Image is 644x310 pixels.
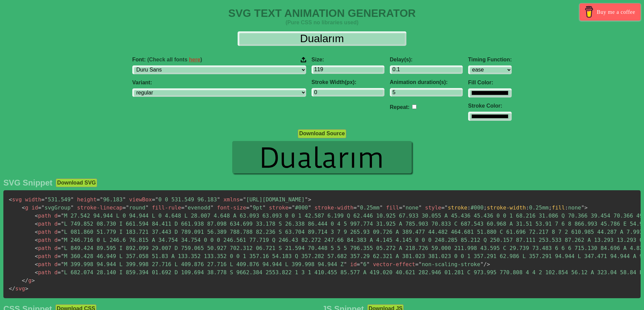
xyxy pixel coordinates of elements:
span: " [263,204,266,211]
span: = [353,204,357,211]
span: round [123,204,149,211]
span: height [77,196,97,203]
span: " [126,204,129,211]
span: : [565,204,568,211]
span: < [35,237,38,243]
span: < [35,213,38,219]
span: " [155,196,159,203]
span: </ [22,277,28,284]
span: path [35,269,51,276]
span: " [145,204,149,211]
h2: SVG Snippet [3,178,52,188]
span: 531.549 [41,196,74,203]
span: < [35,221,38,227]
span: d [54,269,58,276]
span: stroke-width [315,204,354,211]
span: (Check all fonts ) [147,57,202,62]
span: " [308,204,311,211]
span: < [35,229,38,235]
span: " [292,204,295,211]
input: 0.1s [390,65,463,74]
span: </ [9,285,15,292]
span: none [399,204,422,211]
span: ; [548,204,552,211]
span: = [240,196,243,203]
input: Input Text Here [238,31,406,46]
span: stroke [448,204,467,211]
span: = [58,229,61,235]
span: " [61,261,64,267]
span: " [419,261,422,267]
span: d [54,253,58,259]
span: width [25,196,41,203]
span: = [38,204,42,211]
span: 0 0 531.549 96.183 [152,196,220,203]
span: " [61,229,64,235]
span: path [35,237,51,243]
span: svgGroup [38,204,74,211]
span: " [402,204,406,211]
span: g [22,277,32,284]
span: ; [484,204,487,211]
span: > [31,277,35,284]
label: Stroke Color: [468,103,512,109]
span: fill [552,204,565,211]
span: path [35,221,51,227]
span: " [249,204,253,211]
span: 9pt [246,204,266,211]
span: Font: [132,57,202,63]
a: Buy me a coffee [580,3,641,21]
span: path [35,261,51,267]
span: svg [9,196,22,203]
span: non-scaling-stroke [415,261,483,267]
span: stroke-linecap [77,204,123,211]
img: Upload your font [301,57,306,63]
span: > [308,196,311,203]
span: " [61,221,64,227]
span: = [41,196,45,203]
span: xmlns [223,196,240,203]
span: = [58,245,61,251]
span: > [584,204,588,211]
span: M 399.998 94.944 L 399.998 27.716 L 409.876 27.716 L 409.876 94.944 L 399.998 94.944 Z [58,261,347,267]
input: 2px [312,88,384,96]
span: " [71,204,74,211]
input: auto [412,105,417,109]
span: stroke-width [487,204,526,211]
span: : [467,204,471,211]
span: d [54,213,58,219]
span: " [61,213,64,219]
span: path [35,245,51,251]
span: : [526,204,529,211]
span: " [344,261,347,267]
span: fill [386,204,399,211]
span: < [35,245,38,251]
span: [URL][DOMAIN_NAME] [240,196,308,203]
span: = [399,204,402,211]
span: = [58,221,61,227]
span: " [61,237,64,243]
label: Variant: [132,80,306,86]
span: 0.25mm [353,204,383,211]
a: here [189,57,200,62]
input: 100 [312,65,384,74]
span: Buy me a coffee [597,6,635,18]
label: Repeat: [390,104,410,110]
button: Download SVG [56,178,97,187]
span: < [35,261,38,267]
span: " [357,204,360,211]
span: #000 0.25mm none [448,204,581,211]
span: font-size [217,204,246,211]
span: " [305,196,308,203]
span: vector-effect [373,261,415,267]
span: = [181,204,185,211]
span: = [357,261,360,267]
span: viewBox [129,196,152,203]
span: g [22,204,28,211]
span: 6 [357,261,370,267]
span: path [35,253,51,259]
span: = [123,204,126,211]
span: " [367,261,370,267]
span: " [379,204,383,211]
span: fill-rule [152,204,181,211]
